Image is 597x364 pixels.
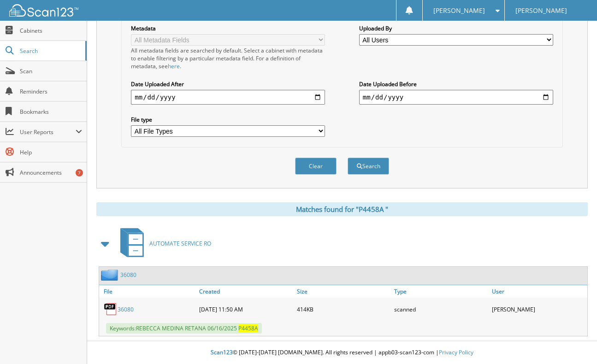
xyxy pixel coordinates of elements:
[20,148,82,156] span: Help
[490,285,587,298] a: User
[211,348,233,356] span: Scan123
[87,341,597,364] div: © [DATE]-[DATE] [DOMAIN_NAME]. All rights reserved | appb03-scan123-com |
[20,88,82,95] span: Reminders
[392,285,490,298] a: Type
[295,285,392,298] a: Size
[490,300,587,318] div: [PERSON_NAME]
[359,80,553,88] label: Date Uploaded Before
[295,300,392,318] div: 414KB
[359,90,553,105] input: end
[101,269,120,281] img: folder2.png
[149,240,211,247] span: A U T O M A T E S E R V I C E R O
[131,116,325,123] label: File type
[515,8,567,13] span: [PERSON_NAME]
[238,324,258,332] span: P 4 4 5 8 A
[131,24,325,32] label: Metadata
[120,271,136,279] a: 36080
[106,323,262,334] span: Keywords: R E B E C C A M E D I N A R E T A N A 0 6 / 1 6 / 2 0 2 5
[348,158,389,175] button: Search
[392,300,490,318] div: scanned
[359,24,553,32] label: Uploaded By
[115,225,211,262] a: AUTOMATE SERVICE RO
[131,47,325,70] div: All metadata fields are searched by default. Select a cabinet with metadata to enable filtering b...
[439,348,473,356] a: Privacy Policy
[295,158,337,175] button: Clear
[433,8,485,13] span: [PERSON_NAME]
[76,169,83,176] div: 7
[131,90,325,105] input: start
[9,4,78,17] img: scan123-logo-white.svg
[131,80,325,88] label: Date Uploaded After
[96,202,588,216] div: Matches found for "P4458A "
[20,47,81,55] span: Search
[20,169,82,176] span: Announcements
[99,285,197,298] a: File
[197,300,295,318] div: [DATE] 11:50 AM
[20,108,82,116] span: Bookmarks
[20,27,82,35] span: Cabinets
[197,285,295,298] a: Created
[20,128,76,136] span: User Reports
[104,302,118,316] img: PDF.png
[20,67,82,75] span: Scan
[168,62,180,70] a: here
[118,305,134,313] a: 36080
